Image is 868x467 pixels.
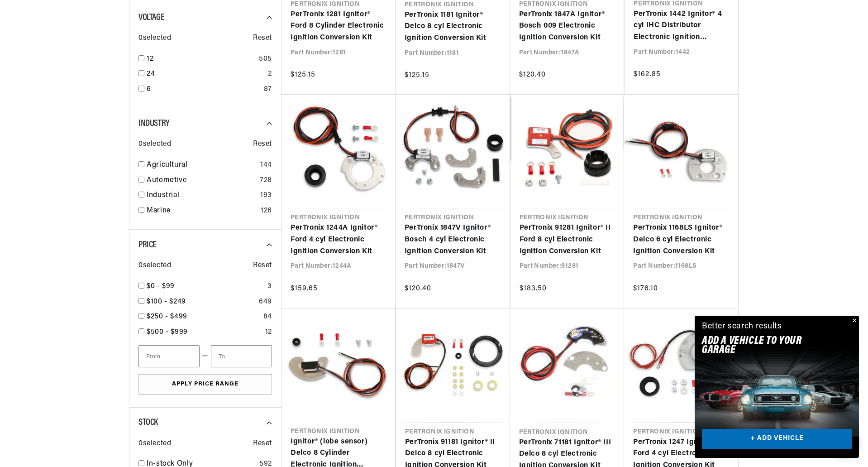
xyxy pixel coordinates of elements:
[138,139,171,150] span: 0 selected
[633,222,729,257] a: PerTronix 1168LS Ignitor® Delco 6 cyl Electronic Ignition Conversion Kit
[405,10,501,44] a: PerTronix 1181 Ignitor® Delco 8 cyl Electronic Ignition Conversion Kit
[138,241,157,250] span: Price
[260,159,272,171] div: 144
[253,260,272,272] span: Reset
[147,313,187,320] span: $250 - $499
[147,159,257,171] a: Agricultural
[702,337,829,355] h2: Add A VEHICLE to your garage
[147,53,255,65] a: 12
[253,438,272,450] span: Reset
[202,351,209,362] span: —
[291,222,386,257] a: PerTronix 1244A Ignitor® Ford 4 cyl Electronic Ignition Conversion Kit
[138,438,171,450] span: 0 selected
[519,9,615,44] a: PerTronix 1847A Ignitor® Bosch 009 Electronic Ignition Conversion Kit
[520,222,615,257] a: PerTronix 91281 Ignitor® II Ford 8 cyl Electronic Ignition Conversion Kit
[138,374,272,395] button: Apply Price Range
[264,84,272,96] div: 87
[147,328,188,336] span: $500 - $999
[138,13,164,22] span: Voltage
[848,316,859,327] button: Close
[138,119,170,128] span: Industry
[147,298,186,305] span: $100 - $249
[147,68,264,80] a: 24
[138,260,171,272] span: 0 selected
[702,429,852,449] a: + ADD VEHICLE
[291,9,386,44] a: PerTronix 1281 Ignitor® Ford 8 Cylinder Electronic Ignition Conversion Kit
[405,222,501,257] a: PerTronix 1847V Ignitor® Bosch 4 cyl Electronic Ignition Conversion Kit
[259,53,272,65] div: 505
[147,190,257,202] a: Industrial
[268,68,272,80] div: 2
[634,9,729,43] a: PerTronix 1442 Ignitor® 4 cyl IHC Distributor Electronic Ignition Conversion Kit
[260,190,272,202] div: 193
[147,205,257,217] a: Marine
[253,33,272,44] span: Reset
[211,345,272,367] input: To
[138,418,158,427] span: Stock
[147,175,256,187] a: Automotive
[265,327,272,338] div: 12
[259,296,272,308] div: 649
[147,283,175,290] span: $0 - $99
[261,205,272,217] div: 126
[702,320,782,333] div: Better search results
[263,311,272,323] div: 84
[260,175,272,187] div: 728
[138,345,200,367] input: From
[253,139,272,150] span: Reset
[138,33,171,44] span: 0 selected
[147,84,260,96] a: 6
[267,281,272,293] div: 3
